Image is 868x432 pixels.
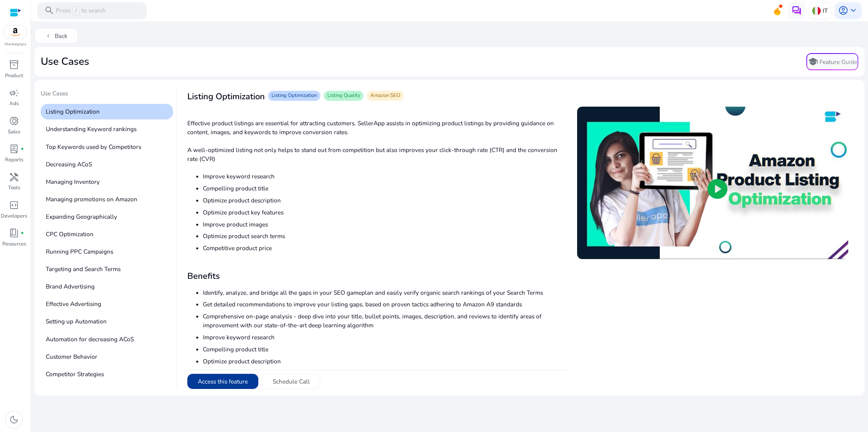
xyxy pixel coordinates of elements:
li: Optimize product search terms [203,232,567,240]
img: website_grey.svg [12,20,19,26]
h2: Use Cases [41,55,89,68]
li: Optimize product key features [203,368,567,377]
span: search [44,5,54,16]
h3: Benefits [187,271,567,281]
span: donut_small [9,116,19,126]
p: Reports [5,156,23,164]
div: Keyword (traffico) [86,46,129,51]
p: Understanding Keyword rankings [41,121,173,137]
div: Dominio [41,46,59,51]
span: chevron_left [45,33,52,40]
span: handyman [9,172,19,182]
span: Amazon SEO [370,92,400,99]
p: Use Cases [41,89,173,101]
span: keyboard_arrow_down [848,5,858,16]
span: account_circle [838,5,848,16]
p: Effective Advertising [41,296,173,312]
p: Effective product listings are essential for attracting customers. SellerApp assists in optimizin... [187,119,567,137]
p: Brand Advertising [41,278,173,294]
img: it.svg [812,7,821,15]
li: Improve keyword research [203,333,567,342]
span: lab_profile [9,144,19,154]
span: book_4 [9,228,19,238]
li: Improve keyword research [203,172,567,181]
span: Listing Optimization [271,92,317,99]
p: Targeting and Search Terms [41,261,173,277]
li: Get detailed recommendations to improve your listing gaps, based on proven tactics adhering to Am... [203,300,567,309]
span: inventory_2 [9,60,19,70]
p: Setting up Automation [41,314,173,330]
p: CPC Optimization [41,226,173,242]
li: Compelling product title [203,345,567,354]
span: fiber_manual_record [21,232,24,235]
span: fiber_manual_record [21,147,24,151]
p: Listing Optimization [41,104,173,120]
p: Managing Inventory [41,174,173,190]
p: Press to search [56,6,106,16]
p: Sales [8,128,20,136]
li: Optimize product key features [203,208,567,217]
p: Managing promotions on Amazon [41,191,173,207]
div: [PERSON_NAME]: [DOMAIN_NAME] [20,20,111,26]
li: Compelling product title [203,184,567,193]
li: Improve product images [203,220,567,229]
p: Automation for decreasing ACoS [41,331,173,347]
h3: Listing Optimization [187,92,265,102]
p: Top Keywords used by Competitors [41,139,173,155]
img: tab_domain_overview_orange.svg [32,45,38,51]
p: Competitor Strategies [41,366,173,382]
p: Product [5,72,23,80]
button: Schedule Call [262,374,320,389]
p: A well-optimized listing not only helps to stand out from competition but also improves your clic... [187,145,567,163]
p: Decreasing ACoS [41,156,173,172]
button: schoolFeature Guide [806,53,858,70]
li: Optimize product description [203,357,567,366]
p: Developers [1,213,27,220]
p: Ads [9,100,19,108]
span: school [808,57,818,67]
div: v 4.0.25 [22,12,38,19]
p: High Volume Keywords [41,384,173,399]
span: Listing Quality [327,92,360,99]
p: Resources [2,240,26,248]
span: campaign [9,88,19,98]
p: Tools [8,184,20,192]
button: Access this feature [187,374,259,389]
span: code_blocks [9,200,19,210]
p: Marketplace [5,41,26,47]
li: Comprehensive on-page analysis - deep dive into your title, bullet points, images, description, a... [203,312,567,330]
p: IT [823,4,828,17]
li: Optimize product description [203,196,567,205]
p: Expanding Geographically [41,209,173,225]
p: Running PPC Campaigns [41,244,173,259]
img: amazon.svg [4,26,27,38]
li: Identify, analyze, and bridge all the gaps in your SEO gameplan and easily verify organic search ... [203,288,567,297]
img: sddefault.jpg [577,107,848,259]
li: Competitive product price [203,244,567,252]
button: chevron_leftBack [35,28,78,44]
img: logo_orange.svg [12,12,19,19]
span: dark_mode [9,415,19,425]
p: Customer Behavior [41,349,173,365]
span: play_circle [705,177,730,201]
span: / [72,6,80,16]
img: tab_keywords_by_traffic_grey.svg [78,45,84,51]
p: Feature Guide [820,58,857,66]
